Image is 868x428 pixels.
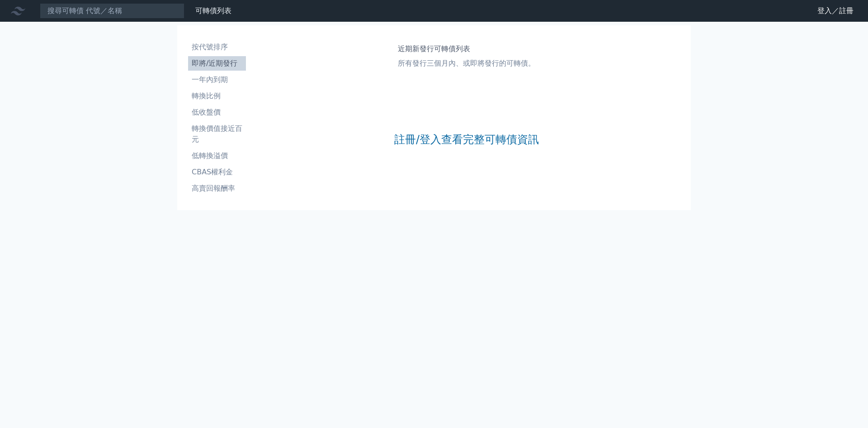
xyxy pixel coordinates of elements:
[188,89,246,103] a: 轉換比例
[394,132,539,147] a: 註冊/登入查看完整可轉債資訊
[188,42,246,53] li: 按代號排序
[188,183,246,194] li: 高賣回報酬率
[188,165,246,179] a: CBAS權利金
[810,4,861,18] a: 登入／註冊
[188,105,246,120] a: 低收盤價
[188,167,246,178] li: CBAS權利金
[188,107,246,118] li: 低收盤價
[188,149,246,163] a: 低轉換溢價
[188,72,246,87] a: 一年內到期
[398,58,535,69] p: 所有發行三個月內、或即將發行的可轉債。
[40,3,184,19] input: 搜尋可轉債 代號／名稱
[188,181,246,196] a: 高賣回報酬率
[188,121,246,147] a: 轉換價值接近百元
[188,150,246,161] li: 低轉換溢價
[188,74,246,85] li: 一年內到期
[188,91,246,101] li: 轉換比例
[188,40,246,54] a: 按代號排序
[188,123,246,145] li: 轉換價值接近百元
[398,43,535,54] h1: 近期新發行可轉債列表
[188,56,246,71] a: 即將/近期發行
[195,6,231,15] a: 可轉債列表
[188,58,246,69] li: 即將/近期發行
